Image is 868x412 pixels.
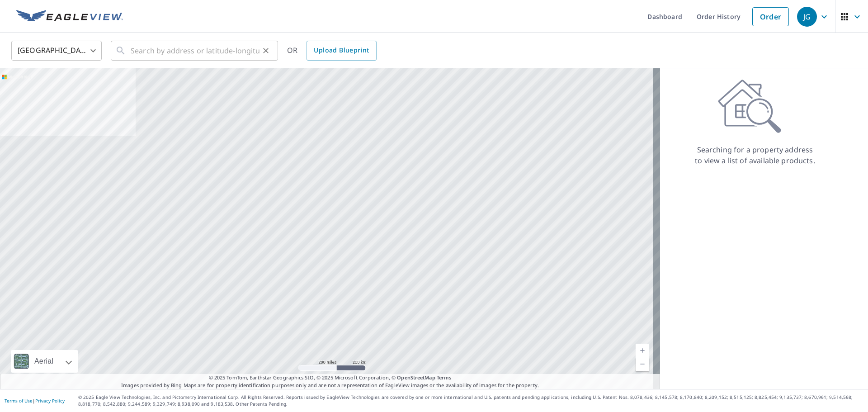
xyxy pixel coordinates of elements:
p: © 2025 Eagle View Technologies, Inc. and Pictometry International Corp. All Rights Reserved. Repo... [78,394,863,407]
a: OpenStreetMap [397,374,435,381]
div: Aerial [32,350,56,373]
div: JG [797,7,817,27]
div: [GEOGRAPHIC_DATA] [11,38,102,63]
a: Terms of Use [5,398,33,404]
a: Privacy Policy [35,398,65,404]
div: Aerial [11,350,78,373]
a: Current Level 5, Zoom In [636,344,649,357]
a: Order [752,7,789,26]
input: Search by address or latitude-longitude [131,38,259,63]
a: Current Level 5, Zoom Out [636,357,649,371]
span: Upload Blueprint [314,45,369,56]
a: Terms [437,374,452,381]
a: Upload Blueprint [307,41,376,61]
img: EV Logo [16,10,123,24]
p: | [5,398,65,403]
div: OR [287,41,377,61]
button: Clear [259,44,272,57]
span: © 2025 TomTom, Earthstar Geographics SIO, © 2025 Microsoft Corporation, © [209,374,452,382]
p: Searching for a property address to view a list of available products. [694,144,816,166]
